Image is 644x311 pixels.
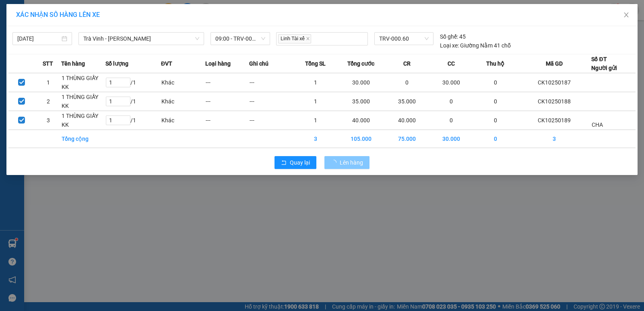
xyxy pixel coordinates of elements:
span: Số ghế: [440,32,458,41]
span: Linh Tài xế [278,34,311,43]
td: 2 [35,92,62,111]
td: --- [205,111,250,130]
span: Ghi chú [249,59,268,68]
span: CR [403,59,411,68]
span: Lên hàng [340,158,363,167]
td: 0 [385,73,429,92]
span: Số lượng [105,59,128,68]
span: ĐVT [161,59,172,68]
span: Tên hàng [61,59,85,68]
td: --- [249,111,293,130]
td: 0 [429,92,473,111]
td: 1 [293,73,338,92]
td: 1 THÙNG GIẤY KK [61,111,105,130]
span: CHA [50,16,63,23]
td: --- [205,92,250,111]
td: 30.000 [429,73,473,92]
p: NHẬN: [3,27,118,42]
td: 0 [473,92,518,111]
td: 30.000 [337,73,385,92]
td: CK10250188 [517,92,591,111]
strong: BIÊN NHẬN GỬI HÀNG [27,4,93,12]
span: CHA [592,122,603,128]
td: --- [249,73,293,92]
td: 0 [473,130,518,148]
td: 1 [293,111,338,130]
span: Loại xe: [440,41,459,50]
span: STT [43,59,53,68]
td: 105.000 [337,130,385,148]
span: 0392406616 - [3,43,56,51]
td: --- [205,73,250,92]
span: close [306,37,310,41]
td: 3 [35,111,62,130]
span: VP [PERSON_NAME] ([GEOGRAPHIC_DATA]) [3,27,81,42]
td: / 1 [105,73,161,92]
td: Khác [161,92,205,111]
span: Quay lại [290,158,310,167]
input: 12/10/2025 [17,34,60,43]
span: GIAO: [3,52,19,60]
div: Số ĐT Người gửi [591,55,617,72]
span: close [623,12,630,18]
span: loading [331,160,340,165]
span: rollback [281,160,287,166]
span: CC [448,59,455,68]
td: 40.000 [385,111,429,130]
td: 75.000 [385,130,429,148]
td: / 1 [105,92,161,111]
span: TRV-000.60 [379,33,429,45]
p: GỬI: [3,16,118,23]
td: 35.000 [337,92,385,111]
td: 1 [293,92,338,111]
span: Tổng SL [305,59,326,68]
span: XÁC NHẬN SỐ HÀNG LÊN XE [16,11,100,19]
div: Giường Nằm 41 chỗ [440,41,511,50]
span: Tổng cước [347,59,374,68]
button: Close [615,4,638,27]
td: 1 THÙNG GIẤY KK [61,92,105,111]
span: Mã GD [546,59,563,68]
td: CK10250187 [517,73,591,92]
td: 1 THÙNG GIẤY KK [61,73,105,92]
span: Loại hàng [205,59,231,68]
td: 35.000 [385,92,429,111]
button: rollbackQuay lại [275,156,316,169]
td: 0 [429,111,473,130]
td: 0 [473,73,518,92]
span: Thu hộ [486,59,504,68]
td: 3 [293,130,338,148]
td: 0 [473,111,518,130]
td: Khác [161,73,205,92]
span: down [195,36,200,41]
td: --- [249,92,293,111]
span: 09:00 - TRV-000.60 [215,33,265,45]
span: Trà Vinh - Hồ Chí Minh [83,33,199,45]
td: 3 [517,130,591,148]
td: Khác [161,111,205,130]
td: 30.000 [429,130,473,148]
span: BẢO [43,43,56,51]
td: CK10250189 [517,111,591,130]
td: 40.000 [337,111,385,130]
div: 45 [440,32,466,41]
td: 1 [35,73,62,92]
span: VP Cầu Kè - [17,16,63,23]
td: Tổng cộng [61,130,105,148]
td: / 1 [105,111,161,130]
button: Lên hàng [324,156,369,169]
